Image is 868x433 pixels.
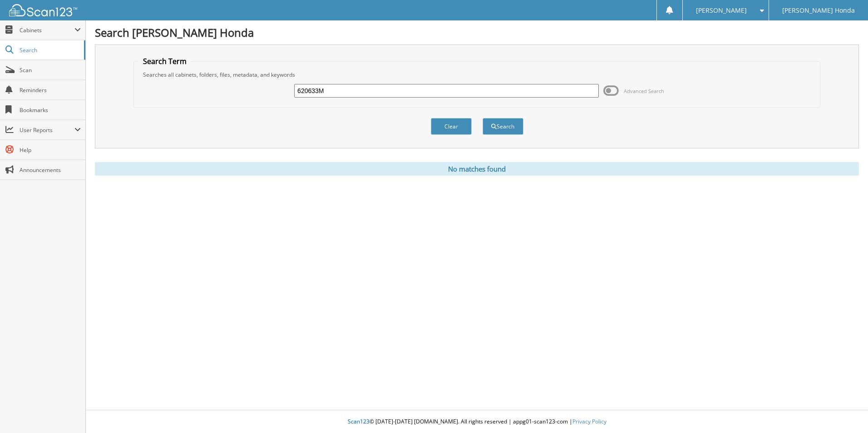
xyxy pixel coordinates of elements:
[138,71,815,79] div: Searches all cabinets, folders, files, metadata, and keywords
[86,411,868,433] div: © [DATE]-[DATE] [DOMAIN_NAME]. All rights reserved | appg01-scan123-com |
[20,66,81,74] span: Scan
[20,166,81,174] span: Announcements
[572,418,607,425] a: Privacy Policy
[823,389,868,433] iframe: Chat Widget
[20,126,74,134] span: User Reports
[9,4,77,16] img: scan123-logo-white.svg
[95,25,859,40] h1: Search [PERSON_NAME] Honda
[20,146,81,154] span: Help
[348,418,370,425] span: Scan123
[782,8,855,13] span: [PERSON_NAME] Honda
[20,26,74,34] span: Cabinets
[138,56,191,66] legend: Search Term
[20,86,81,94] span: Reminders
[624,88,664,94] span: Advanced Search
[20,46,79,54] span: Search
[20,106,81,114] span: Bookmarks
[696,8,747,13] span: [PERSON_NAME]
[483,118,523,135] button: Search
[95,162,859,176] div: No matches found
[431,118,472,135] button: Clear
